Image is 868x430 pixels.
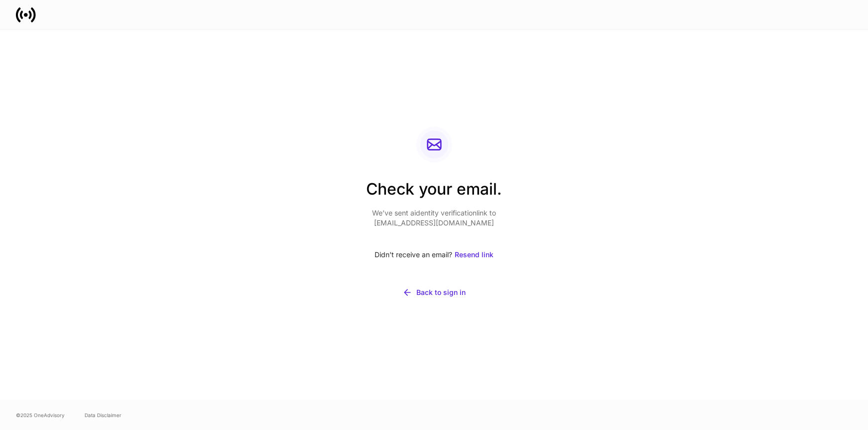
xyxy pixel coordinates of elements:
[366,208,502,228] p: We’ve sent a identity verification link to [EMAIL_ADDRESS][DOMAIN_NAME]
[366,282,502,303] button: Back to sign in
[16,411,65,419] span: © 2025 OneAdvisory
[454,244,494,266] button: Resend link
[366,244,502,266] div: Didn’t receive an email?
[416,287,466,297] div: Back to sign in
[366,178,502,208] h2: Check your email.
[455,250,493,260] div: Resend link
[85,411,121,419] a: Data Disclaimer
